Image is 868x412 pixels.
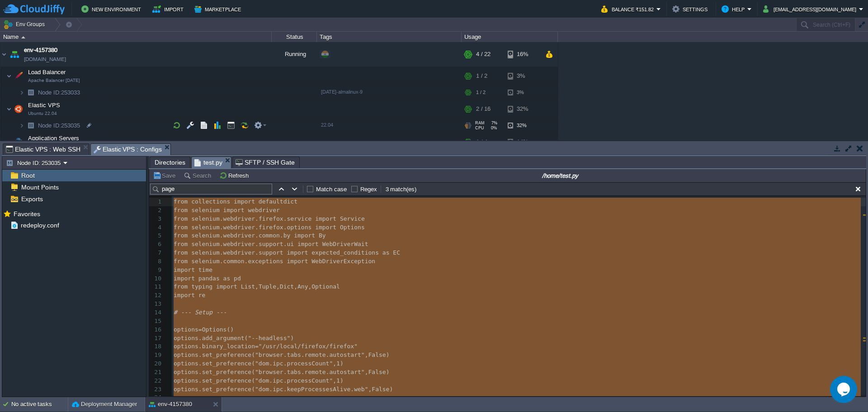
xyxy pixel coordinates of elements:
div: 3% [508,67,537,85]
button: Refresh [219,171,251,180]
span: WebDriverException [311,258,375,265]
span: . [283,224,287,231]
img: AMDAwAAAACH5BAEAAAAALAAAAAABAAEAAAICRAEAOw== [6,133,12,151]
img: AMDAwAAAACH5BAEAAAAALAAAAAABAAEAAAICRAEAOw== [6,100,12,118]
span: # --- Setup --- [174,309,226,316]
span: 253033 [37,89,81,96]
span: , [294,283,297,290]
span: CPU [475,126,484,130]
span: Elastic VPS : Web SSH [6,144,80,155]
span: re [198,292,206,298]
button: Deployment Manager [72,400,137,409]
div: 15 [149,317,164,326]
span: selenium [191,249,220,256]
span: from [174,258,188,265]
button: Marketplace [194,4,244,14]
a: Favorites [12,210,42,218]
span: "dom.ipc.keepProcessesAlive.web" [255,386,368,393]
span: False [372,386,389,393]
span: options [174,326,198,333]
div: 24 [149,393,164,402]
img: AMDAwAAAACH5BAEAAAAALAAAAAABAAEAAAICRAEAOw== [0,42,8,66]
span: 253035 [37,122,81,129]
span: , [333,360,336,367]
label: Match case [316,186,347,193]
span: . [198,386,202,393]
a: Elastic VPSUbuntu 22.04 [27,102,61,109]
span: List [241,283,255,290]
span: set_preference [202,386,252,393]
span: . [255,232,259,239]
a: Node ID:253035 [37,122,81,129]
a: Application Servers [27,135,80,142]
span: common [223,258,245,265]
span: . [198,351,202,358]
span: Apache Balancer [DATE] [28,78,80,83]
span: import [287,258,308,265]
span: Dict [280,283,294,290]
a: [DOMAIN_NAME] [24,55,66,64]
a: Load BalancerApache Balancer [DATE] [27,69,67,76]
span: as [382,249,390,256]
div: 13 [149,300,164,308]
div: 4 [149,223,164,232]
span: options [287,224,312,231]
span: support [259,249,283,256]
div: 3 match(es) [385,185,418,194]
span: collections [191,198,230,205]
span: pd [234,275,241,282]
span: ( [245,335,248,341]
span: options [174,360,198,367]
span: , [308,283,311,290]
span: import [297,241,319,247]
span: set_preference [202,360,252,367]
div: 14 [149,308,164,317]
span: . [283,241,287,247]
div: 4 / 22 [476,42,491,66]
span: import [315,215,336,222]
span: binary_location [202,343,255,350]
span: Ubuntu 22.04 [28,111,57,116]
button: Save [153,171,178,180]
span: ) [386,351,390,358]
span: 22.04 [321,122,333,128]
span: webdriver [248,207,279,213]
div: 7 [149,249,164,257]
span: import [216,283,237,290]
span: [DATE]-almalinux-9 [321,89,363,95]
span: defaultdict [259,198,297,205]
button: Help [722,4,747,14]
div: 9 [149,266,164,275]
span: import [174,292,195,298]
span: selenium [191,241,220,247]
span: "--headless" [248,335,290,341]
span: from [174,215,188,222]
button: Settings [672,4,710,14]
span: import [174,266,195,273]
span: , [365,351,368,358]
span: RAM [475,121,485,125]
span: ( [251,360,255,367]
div: 18 [149,342,164,351]
span: , [368,386,372,393]
span: Elastic VPS [27,101,61,109]
button: env-4157380 [149,400,192,409]
button: Node ID: 253035 [6,159,63,167]
span: import [234,198,255,205]
span: typing [191,283,212,290]
span: Root [19,171,36,180]
span: selenium [191,232,220,239]
img: AMDAwAAAACH5BAEAAAAALAAAAAABAAEAAAICRAEAOw== [6,67,12,85]
label: Regex [360,186,377,193]
span: WebDriverWait [322,241,368,247]
div: Usage [462,32,557,42]
img: AMDAwAAAACH5BAEAAAAALAAAAAABAAEAAAICRAEAOw== [8,42,21,66]
span: env-4157380 [24,46,57,55]
span: . [283,215,287,222]
div: 32% [508,118,537,133]
span: Directories [155,157,185,168]
a: Mount Points [19,183,60,191]
span: support [259,241,283,247]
